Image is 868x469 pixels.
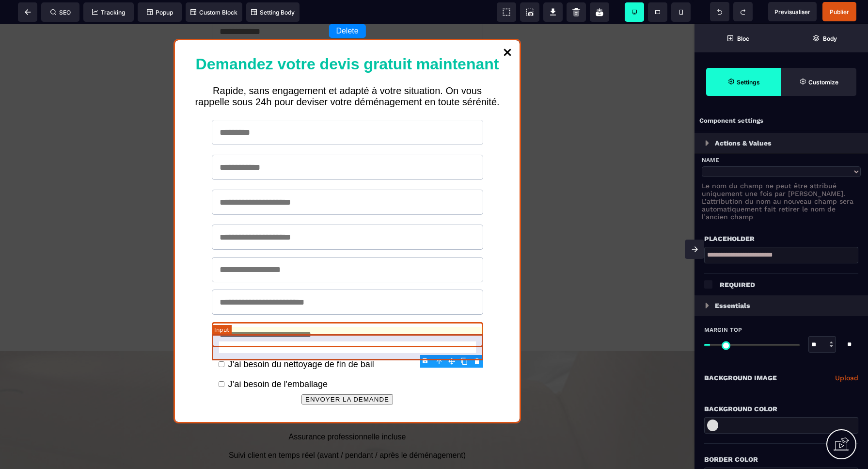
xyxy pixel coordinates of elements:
[498,18,517,40] a: Close
[301,370,393,380] button: ENVOYER LA DEMANDE
[808,79,838,86] strong: Customize
[92,9,125,16] span: Tracking
[704,403,858,415] div: Background Color
[497,2,516,22] span: View components
[694,24,781,52] span: Open Blocks
[720,279,858,291] div: Required
[705,140,709,146] img: loading
[50,9,71,16] span: SEO
[830,8,849,16] span: Publier
[737,35,749,42] strong: Bloc
[251,9,295,16] span: Setting Body
[704,372,777,384] p: Background Image
[706,68,781,96] span: Settings
[715,137,772,149] p: Actions & Values
[774,8,810,16] span: Previsualiser
[194,59,500,86] text: Rapide, sans engagement et adapté à votre situation. On vous rappelle sous 24h pour deviser votre...
[823,35,837,42] strong: Body
[781,68,856,96] span: Open Style Manager
[194,26,500,54] h1: Demandez votre devis gratuit maintenant
[835,372,858,384] a: Upload
[702,156,719,164] span: Name
[228,335,374,345] label: J’ai besoin du nettoyage de fin de bail
[737,79,760,86] strong: Settings
[768,2,817,21] span: Preview
[520,2,539,22] span: Screenshot
[705,303,709,308] img: loading
[228,355,328,365] label: J’ai besoin de l'emballage
[704,326,742,334] span: Margin Top
[715,300,750,311] p: Essentials
[781,24,868,52] span: Open Layer Manager
[147,9,173,16] span: Popup
[702,182,861,221] p: Le nom du champ ne peut être attribué uniquement une fois par [PERSON_NAME]. L’attribution du nom...
[694,112,868,130] div: Component settings
[190,9,237,16] span: Custom Block
[704,453,858,465] div: Border Color
[704,233,858,244] div: Placeholder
